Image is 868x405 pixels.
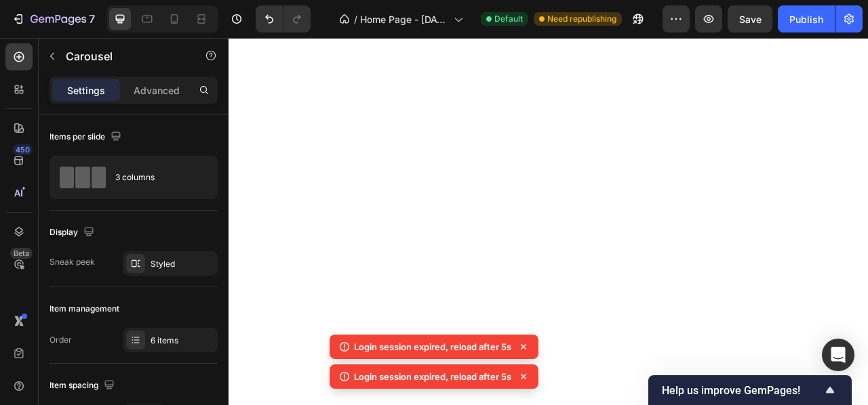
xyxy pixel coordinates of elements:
[50,334,72,346] div: Order
[115,162,198,193] div: 3 columns
[151,335,214,347] div: 6 items
[50,303,119,315] div: Item management
[134,83,180,98] p: Advanced
[5,5,101,33] button: 7
[50,128,124,146] div: Items per slide
[662,384,822,397] span: Help us improve GemPages!
[547,13,616,25] span: Need republishing
[256,5,311,33] div: Undo/Redo
[778,5,835,33] button: Publish
[360,12,448,26] span: Home Page - [DATE] 20:25:43
[789,12,823,26] div: Publish
[822,339,854,371] div: Open Intercom Messenger
[739,14,762,25] span: Save
[151,258,214,270] div: Styled
[662,382,838,398] button: Show survey - Help us improve GemPages!
[13,144,33,155] div: 450
[728,5,772,33] button: Save
[354,12,357,26] span: /
[50,256,95,268] div: Sneak peek
[229,38,868,405] iframe: Design area
[89,11,95,27] p: 7
[66,48,181,64] p: Carousel
[50,377,117,395] div: Item spacing
[67,83,105,98] p: Settings
[354,340,511,354] p: Login session expired, reload after 5s
[354,370,511,383] p: Login session expired, reload after 5s
[494,13,523,25] span: Default
[10,248,33,259] div: Beta
[50,223,97,242] div: Display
